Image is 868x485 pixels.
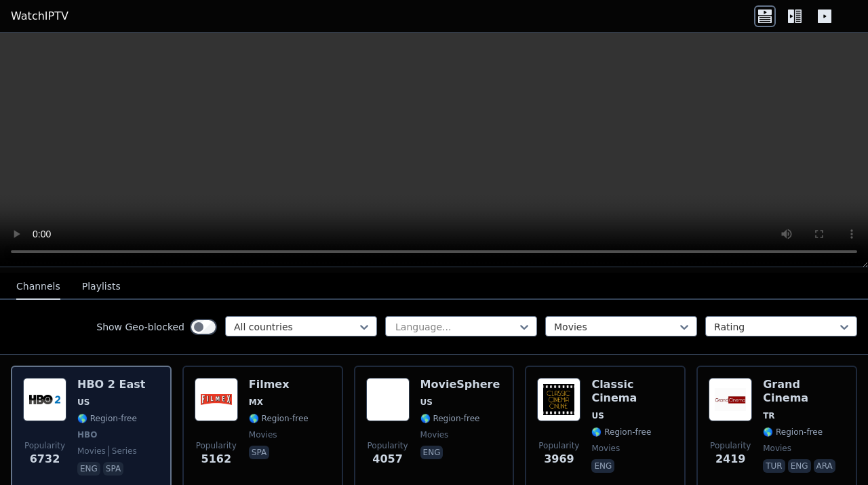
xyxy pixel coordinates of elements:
[249,429,277,440] span: movies
[372,451,403,467] span: 4057
[249,397,263,408] span: MX
[249,413,309,424] span: 🌎 Region-free
[710,440,751,451] span: Popularity
[366,378,410,421] img: MovieSphere
[420,446,443,459] p: eng
[103,462,123,476] p: spa
[537,378,580,421] img: Classic Cinema
[814,459,835,473] p: ara
[196,440,237,451] span: Popularity
[591,459,614,473] p: eng
[249,446,269,459] p: spa
[77,378,145,391] h6: HBO 2 East
[763,378,845,405] h6: Grand Cinema
[24,440,65,451] span: Popularity
[77,429,97,440] span: HBO
[77,446,106,457] span: movies
[591,427,651,438] span: 🌎 Region-free
[591,443,620,454] span: movies
[16,274,60,300] button: Channels
[591,378,673,405] h6: Classic Cinema
[30,451,60,467] span: 6732
[591,410,604,421] span: US
[763,459,785,473] p: tur
[420,429,449,440] span: movies
[82,274,121,300] button: Playlists
[249,378,309,391] h6: Filmex
[420,413,480,424] span: 🌎 Region-free
[368,440,408,451] span: Popularity
[763,427,823,438] span: 🌎 Region-free
[77,413,137,424] span: 🌎 Region-free
[201,451,232,467] span: 5162
[544,451,574,467] span: 3969
[195,378,238,421] img: Filmex
[538,440,579,451] span: Popularity
[11,8,68,24] a: WatchIPTV
[709,378,752,421] img: Grand Cinema
[77,397,90,408] span: US
[788,459,811,473] p: eng
[96,320,184,334] label: Show Geo-blocked
[763,443,791,454] span: movies
[23,378,66,421] img: HBO 2 East
[77,462,100,476] p: eng
[420,397,433,408] span: US
[420,378,500,391] h6: MovieSphere
[108,446,137,457] span: series
[763,410,774,421] span: TR
[715,451,746,467] span: 2419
